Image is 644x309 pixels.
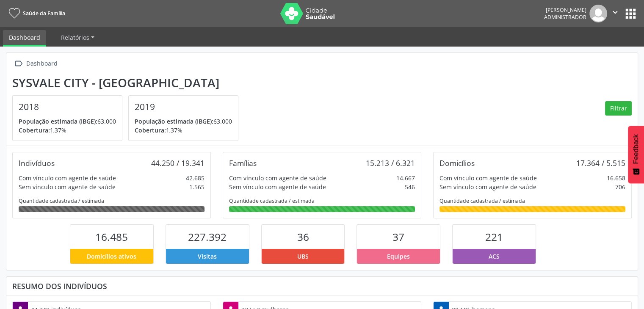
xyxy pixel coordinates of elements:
h4: 2019 [135,102,232,112]
div: Indivíduos [19,158,55,168]
div: 14.667 [396,174,415,182]
span: População estimada (IBGE): [19,117,97,125]
div: Sem vínculo com agente de saúde [229,182,326,191]
span: Domicílios ativos [87,252,136,261]
span: Cobertura: [135,126,166,134]
a: Relatórios [55,30,100,45]
div: Com vínculo com agente de saúde [439,174,537,182]
div: Domicílios [439,158,475,168]
div: Resumo dos indivíduos [12,281,632,291]
div: Famílias [229,158,257,168]
div: Sem vínculo com agente de saúde [19,182,116,191]
span: UBS [297,252,309,261]
a: Saúde da Família [6,6,65,20]
span: 227.392 [188,230,227,244]
div: Quantidade cadastrada / estimada [19,197,205,204]
div: 1.565 [189,182,205,191]
span: 16.485 [95,230,128,244]
i:  [12,58,25,70]
span: 36 [297,230,309,244]
div: 17.364 / 5.515 [576,158,625,168]
div: Sem vínculo com agente de saúde [439,182,536,191]
p: 63.000 [19,117,116,126]
span: 37 [392,230,404,244]
a: Dashboard [3,30,46,47]
div: Quantidade cadastrada / estimada [229,197,415,204]
div: 706 [615,182,625,191]
span: 221 [485,230,503,244]
div: 15.213 / 6.321 [366,158,415,168]
span: Visitas [198,252,217,261]
div: 546 [405,182,415,191]
button: Feedback - Mostrar pesquisa [628,126,644,183]
button: apps [623,6,638,21]
p: 1,37% [135,126,232,135]
p: 63.000 [135,117,232,126]
a:  Dashboard [12,58,59,70]
div: [PERSON_NAME] [544,6,586,14]
div: 16.658 [607,174,625,182]
i:  [611,8,620,17]
div: 44.250 / 19.341 [151,158,205,168]
span: Feedback [632,134,640,164]
div: Sysvale City - [GEOGRAPHIC_DATA] [12,76,244,90]
span: Saúde da Família [23,10,65,17]
h4: 2018 [19,102,116,112]
span: Relatórios [61,33,89,41]
div: Quantidade cadastrada / estimada [439,197,625,204]
span: Equipes [387,252,410,261]
div: 42.685 [186,174,205,182]
span: Administrador [544,14,586,21]
span: ACS [489,252,500,261]
span: População estimada (IBGE): [135,117,213,125]
div: Com vínculo com agente de saúde [229,174,326,182]
img: img [589,5,607,22]
span: Cobertura: [19,126,50,134]
p: 1,37% [19,126,116,135]
div: Dashboard [25,58,59,70]
div: Com vínculo com agente de saúde [19,174,116,182]
button:  [607,5,623,22]
button: Filtrar [605,101,632,116]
